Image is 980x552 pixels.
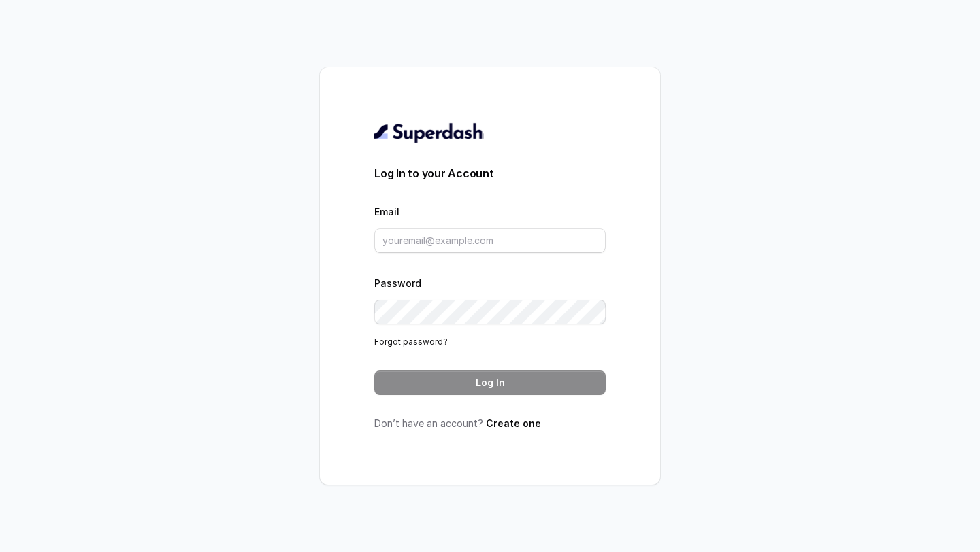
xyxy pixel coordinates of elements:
a: Create one [486,417,541,429]
button: Log In [374,370,606,395]
label: Password [374,277,421,289]
h3: Log In to your Account [374,165,606,182]
img: light.svg [374,122,484,143]
a: Forgot password? [374,337,448,347]
label: Email [374,206,399,218]
input: youremail@example.com [374,228,606,253]
p: Don’t have an account? [374,417,606,430]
